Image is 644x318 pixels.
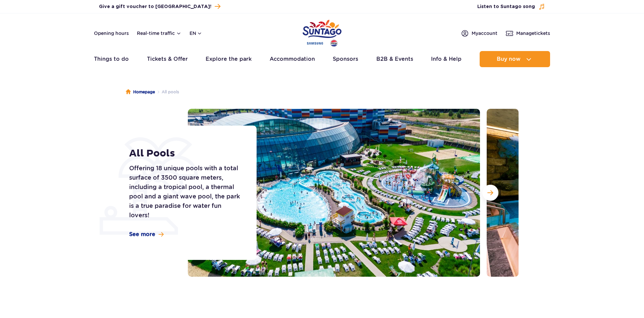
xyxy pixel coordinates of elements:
span: See more [129,231,155,238]
a: Tickets & Offer [147,51,188,67]
a: Opening hours [94,30,129,37]
button: Listen to Suntago song [477,3,545,10]
a: Park of Poland [303,17,341,48]
span: Listen to Suntago song [477,3,535,10]
span: Give a gift voucher to [GEOGRAPHIC_DATA]! [99,3,211,10]
a: Managetickets [505,29,550,37]
span: Manage tickets [516,30,550,37]
a: Things to do [94,51,129,67]
a: Give a gift voucher to [GEOGRAPHIC_DATA]! [99,2,220,11]
button: Buy now [480,51,550,67]
a: Explore the park [206,51,252,67]
button: Next slide [482,185,498,201]
a: Accommodation [270,51,315,67]
a: Myaccount [461,29,497,37]
p: Offering 18 unique pools with a total surface of 3500 square meters, including a tropical pool, a... [129,164,241,220]
span: My account [472,30,497,37]
a: B2B & Events [376,51,413,67]
a: Sponsors [333,51,358,67]
a: Homepage [126,89,155,95]
h1: All Pools [129,147,241,160]
img: Outdoor section of Suntago, with pools and slides, surrounded by sunbeds and greenery [188,109,480,277]
span: Buy now [497,56,521,62]
button: en [190,30,202,37]
button: Real-time traffic [137,31,181,36]
a: Info & Help [431,51,462,67]
li: All pools [155,89,179,95]
a: See more [129,231,164,238]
